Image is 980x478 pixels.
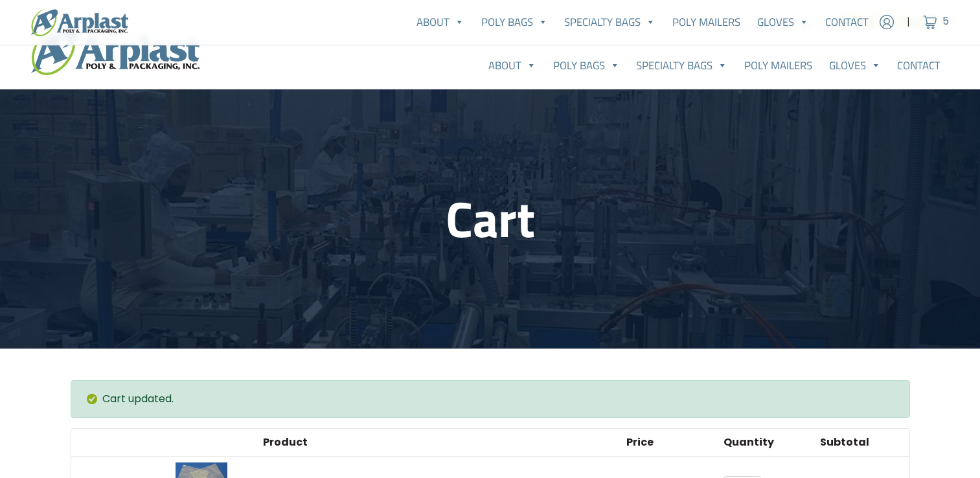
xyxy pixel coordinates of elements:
[255,429,619,456] th: Product
[736,52,821,78] a: Poly Mailers
[619,429,715,456] th: Price
[821,52,889,78] a: Gloves
[907,14,910,30] span: |
[664,9,749,35] a: Poly Mailers
[889,52,949,78] a: Contact
[628,52,736,78] a: Specialty Bags
[408,9,473,35] a: About
[545,52,628,78] a: Poly Bags
[749,9,817,35] a: Gloves
[812,429,909,456] th: Subtotal
[31,8,128,36] img: logo
[473,9,556,35] a: Poly Bags
[716,429,812,456] th: Quantity
[71,380,910,418] div: Cart updated.
[480,52,545,78] a: About
[942,14,949,29] span: 5
[817,9,877,35] a: Contact
[556,9,665,35] a: Specialty Bags
[71,189,910,249] h1: Cart
[31,27,199,75] img: logo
